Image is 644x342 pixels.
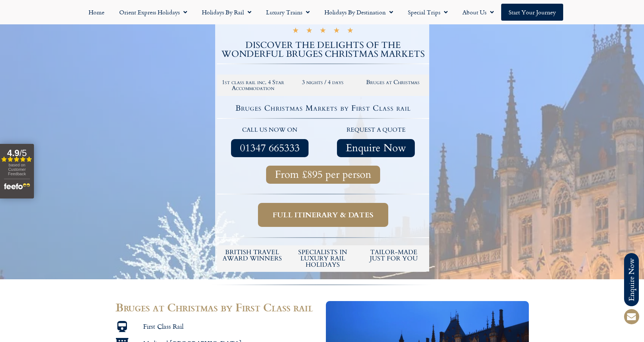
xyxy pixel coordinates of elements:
[327,125,426,135] p: request a quote
[222,79,285,91] h2: 1st class rail inc. 4 Star Accommodation
[240,144,300,153] span: 01347 665333
[400,4,455,21] a: Special Trips
[292,27,299,36] i: ★
[231,139,309,157] a: 01347 665333
[194,4,259,21] a: Holidays by Rail
[273,210,373,220] span: Full itinerary & dates
[320,27,326,36] i: ★
[362,249,426,262] h5: tailor-made just for you
[346,144,406,153] span: Enquire Now
[292,79,354,85] h2: 3 nights / 4 days
[455,4,501,21] a: About Us
[258,203,388,227] a: Full itinerary & dates
[362,79,424,85] h2: Bruges at Christmas
[292,26,354,36] div: 5/5
[501,4,563,21] a: Start your Journey
[221,125,320,135] p: call us now on
[317,4,400,21] a: Holidays by Destination
[4,4,640,21] nav: Menu
[116,299,313,315] span: Bruges at Christmas by First Class rail
[275,170,371,179] span: From £895 per person
[218,104,428,112] h4: Bruges Christmas Markets by First Class rail
[337,139,415,157] a: Enquire Now
[259,4,317,21] a: Luxury Trains
[333,27,340,36] i: ★
[291,249,355,268] h6: Specialists in luxury rail holidays
[347,27,354,36] i: ★
[266,166,380,184] a: From £895 per person
[306,27,313,36] i: ★
[81,4,112,21] a: Home
[112,4,194,21] a: Orient Express Holidays
[217,41,429,59] h2: DISCOVER THE DELIGHTS OF THE WONDERFUL BRUGES CHRISTMAS MARKETS
[141,322,183,331] span: First Class Rail
[221,249,284,262] h5: British Travel Award winners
